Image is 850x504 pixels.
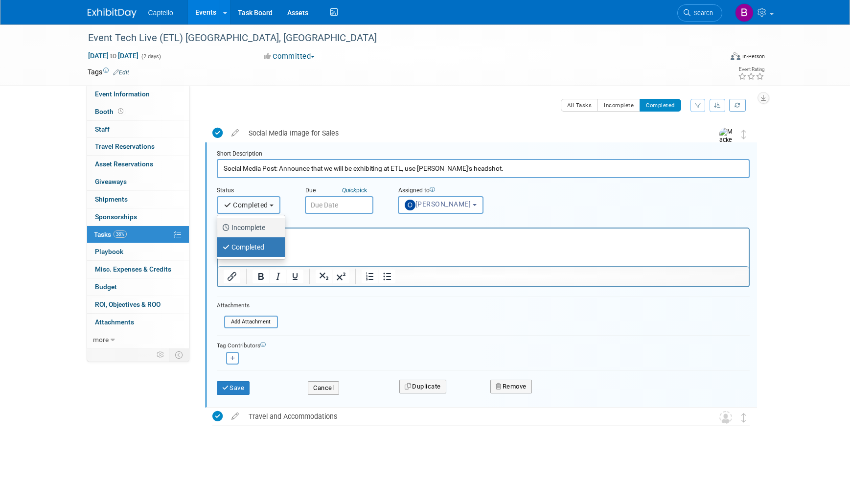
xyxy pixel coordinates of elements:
button: [PERSON_NAME] [398,196,483,214]
span: Budget [95,283,117,291]
button: All Tasks [561,99,598,112]
span: Event Information [95,90,150,98]
img: ExhibitDay [88,8,137,18]
span: Search [690,9,713,17]
a: Tasks38% [87,226,189,243]
span: Travel Reservations [95,142,155,150]
span: [DATE] [DATE] [88,51,139,60]
a: Event Information [87,86,189,103]
div: Attachments [217,301,278,310]
div: Status [217,186,290,196]
a: Search [677,4,722,22]
div: Tag Contributors [217,340,750,350]
a: Quickpick [340,186,369,194]
a: Travel Reservations [87,138,189,155]
div: Due [305,186,383,196]
label: Completed [222,239,275,255]
td: Toggle Event Tabs [169,348,189,361]
div: Social Media Image for Sales [244,125,700,141]
button: Subscript [316,270,332,283]
button: Underline [287,270,303,283]
div: Assigned to [398,186,520,196]
img: Mackenzie Hood [719,128,734,162]
span: Staff [95,125,110,133]
span: Attachments [95,318,134,326]
img: Brad Froese [735,3,754,22]
div: Event Tech Live (ETL) [GEOGRAPHIC_DATA], [GEOGRAPHIC_DATA] [85,29,708,47]
span: Misc. Expenses & Credits [95,265,171,273]
iframe: Rich Text Area [218,229,749,266]
i: Move task [741,130,746,139]
a: Giveaways [87,173,189,190]
span: more [93,336,109,344]
span: Shipments [95,195,128,203]
button: Duplicate [399,380,446,393]
input: Name of task or a short description [217,159,750,178]
a: Asset Reservations [87,156,189,173]
span: [PERSON_NAME] [405,200,471,208]
a: more [87,331,189,348]
button: Cancel [308,381,339,395]
button: Remove [490,380,532,393]
i: Move task [741,413,746,422]
span: Playbook [95,248,123,255]
div: Event Rating [738,67,764,72]
div: Event Format [665,51,765,66]
span: Sponsorships [95,213,137,221]
span: Asset Reservations [95,160,153,168]
a: Playbook [87,243,189,260]
button: Save [217,381,250,395]
td: Personalize Event Tab Strip [152,348,169,361]
button: Italic [270,270,286,283]
img: Unassigned [719,411,732,424]
a: Shipments [87,191,189,208]
a: Sponsorships [87,208,189,226]
button: Bullet list [379,270,395,283]
a: Staff [87,121,189,138]
a: Edit [113,69,129,76]
span: ROI, Objectives & ROO [95,300,161,308]
input: Due Date [305,196,373,214]
span: Booth [95,108,125,115]
a: edit [227,129,244,137]
button: Superscript [333,270,349,283]
a: Budget [87,278,189,296]
button: Incomplete [597,99,640,112]
span: Giveaways [95,178,127,185]
div: Short Description [217,150,750,159]
button: Committed [260,51,319,62]
button: Insert/edit link [224,270,240,283]
button: Numbered list [362,270,378,283]
span: Captello [148,9,173,17]
span: to [109,52,118,60]
span: Tasks [94,230,127,238]
img: Format-Inperson.png [731,52,740,60]
button: Completed [640,99,681,112]
a: Misc. Expenses & Credits [87,261,189,278]
label: Incomplete [222,220,275,235]
span: (2 days) [140,53,161,60]
div: Travel and Accommodations [244,408,700,425]
button: Bold [253,270,269,283]
span: Booth not reserved yet [116,108,125,115]
button: Completed [217,196,281,214]
td: Tags [88,67,129,77]
span: Completed [224,201,268,209]
span: 38% [114,230,127,238]
div: Details [217,214,750,228]
a: Refresh [729,99,746,112]
a: Booth [87,103,189,120]
a: Attachments [87,314,189,331]
a: ROI, Objectives & ROO [87,296,189,313]
i: Quick [342,187,356,194]
div: In-Person [742,53,765,60]
a: edit [227,412,244,421]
